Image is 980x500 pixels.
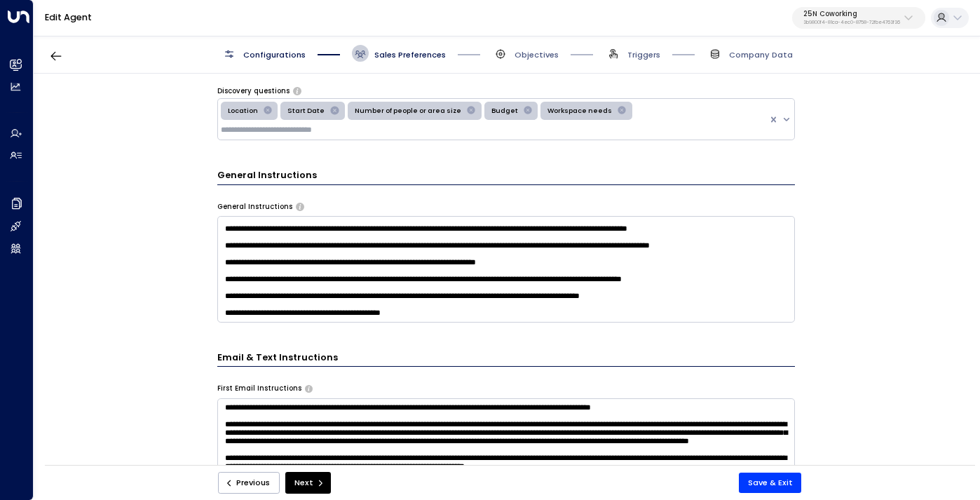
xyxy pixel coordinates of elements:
p: 3b9800f4-81ca-4ec0-8758-72fbe4763f36 [803,20,900,25]
button: Specify instructions for the agent's first email only, such as introductory content, special offe... [305,385,313,392]
label: First Email Instructions [217,384,301,393]
button: Next [285,472,331,494]
span: Objectives [515,49,559,60]
button: 25N Coworking3b9800f4-81ca-4ec0-8758-72fbe4763f36 [792,7,925,29]
button: Provide any specific instructions you want the agent to follow when responding to leads. This app... [296,203,304,210]
h3: General Instructions [217,168,795,184]
span: Company Data [729,49,793,60]
h3: Email & Text Instructions [217,351,795,367]
button: Save & Exit [739,473,802,493]
div: Budget [487,104,520,118]
span: Triggers [627,49,660,60]
span: Configurations [243,49,306,60]
label: Discovery questions [217,86,290,96]
a: Edit Agent [45,11,92,23]
div: Number of people or area size [351,104,463,118]
div: Remove Budget [520,104,536,118]
button: Select the types of questions the agent should use to engage leads in initial emails. These help ... [293,87,301,94]
div: Remove Workspace needs [614,104,629,118]
div: Start Date [283,104,327,118]
span: Sales Preferences [374,49,446,60]
button: Previous [218,472,280,494]
div: Location [224,104,260,118]
div: Remove Number of people or area size [463,104,479,118]
div: Workspace needs [543,104,614,118]
label: General Instructions [217,202,292,212]
div: Remove Location [260,104,275,118]
div: Remove Start Date [327,104,342,118]
p: 25N Coworking [803,10,900,18]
